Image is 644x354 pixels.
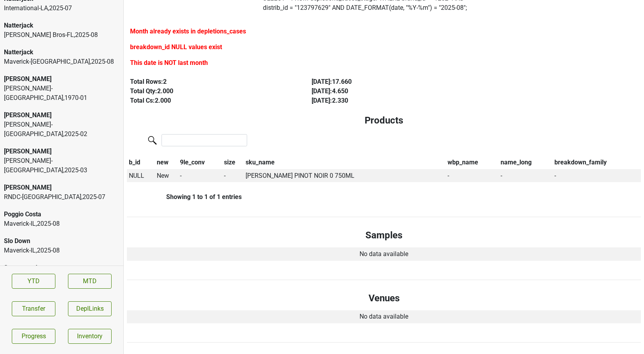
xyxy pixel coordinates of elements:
[4,219,119,229] div: Maverick-IL , 2025 - 08
[12,301,55,316] button: Transfer
[12,274,55,289] a: YTD
[222,169,244,183] td: -
[4,84,119,103] div: [PERSON_NAME]-[GEOGRAPHIC_DATA] , 1970 - 01
[4,246,119,255] div: Maverick-IL , 2025 - 08
[552,156,641,169] th: breakdown_family: activate to sort column ascending
[127,310,641,324] td: No data available
[130,58,208,68] label: This date is NOT last month
[133,230,635,241] h4: Samples
[446,169,499,183] td: -
[4,111,119,120] div: [PERSON_NAME]
[4,183,119,192] div: [PERSON_NAME]
[4,21,119,30] div: Natterjack
[4,192,119,202] div: RNDC-[GEOGRAPHIC_DATA] , 2025 - 07
[4,48,119,57] div: Natterjack
[312,87,475,96] div: [DATE] : 4.650
[499,156,552,169] th: name_long: activate to sort column ascending
[130,87,294,96] div: Total Qty: 2.000
[312,77,475,87] div: [DATE] : 17.660
[244,156,446,169] th: sku_name: activate to sort column ascending
[68,301,112,316] button: DeplLinks
[4,236,119,246] div: Slo Down
[127,193,242,201] div: Showing 1 to 1 of 1 entries
[130,42,222,52] label: breakdown_id NULL values exist
[4,120,119,139] div: [PERSON_NAME]-[GEOGRAPHIC_DATA] , 2025 - 02
[130,77,294,87] div: Total Rows: 2
[552,169,641,183] td: -
[129,172,144,179] span: NULL
[127,156,155,169] th: b_id: activate to sort column descending
[68,274,112,289] a: MTD
[312,96,475,105] div: [DATE] : 2.330
[4,263,119,273] div: Spottswoode
[4,4,119,13] div: International-LA , 2025 - 07
[127,247,641,261] td: No data available
[130,27,246,36] label: Month already exists in depletions_cases
[4,156,119,175] div: [PERSON_NAME]-[GEOGRAPHIC_DATA] , 2025 - 03
[244,169,446,183] td: [PERSON_NAME] PINOT NOIR 0 750ML
[446,156,499,169] th: wbp_name: activate to sort column ascending
[4,210,119,219] div: Poggio Costa
[4,147,119,156] div: [PERSON_NAME]
[12,329,55,344] a: Progress
[4,74,119,84] div: [PERSON_NAME]
[499,169,552,183] td: -
[222,156,244,169] th: size: activate to sort column ascending
[178,169,222,183] td: -
[178,156,222,169] th: 9le_conv: activate to sort column ascending
[155,169,178,183] td: New
[4,57,119,66] div: Maverick-[GEOGRAPHIC_DATA] , 2025 - 08
[4,30,119,40] div: [PERSON_NAME] Bros-FL , 2025 - 08
[68,329,112,344] a: Inventory
[155,156,178,169] th: new: activate to sort column ascending
[133,293,635,304] h4: Venues
[130,96,294,105] div: Total Cs: 2.000
[133,115,635,126] h4: Products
